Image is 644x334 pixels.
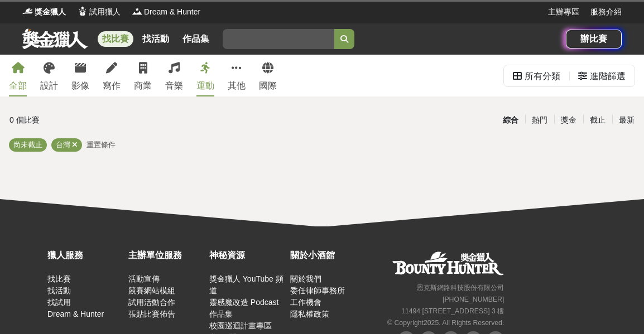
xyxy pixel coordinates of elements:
[47,249,123,262] div: 獵人服務
[209,298,278,307] a: 靈感魔改造 Podcast
[132,6,143,17] img: Logo
[583,110,612,130] div: 截止
[128,286,175,295] a: 競賽網站模組
[228,79,246,93] div: 其他
[47,298,71,307] a: 找試用
[590,65,626,88] div: 進階篩選
[290,286,345,295] a: 委任律師事務所
[209,321,272,330] a: 校園巡迴計畫專區
[134,79,152,93] div: 商業
[165,55,183,96] a: 音樂
[9,55,27,96] a: 全部
[35,6,66,18] span: 獎金獵人
[209,274,283,295] a: 獎金獵人 YouTube 頻道
[290,249,366,262] div: 關於小酒館
[47,274,71,283] a: 找比賽
[40,55,58,96] a: 設計
[387,319,504,327] small: © Copyright 2025 . All Rights Reserved.
[56,141,70,149] span: 台灣
[196,79,214,93] div: 運動
[144,6,200,18] span: Dream & Hunter
[209,249,285,262] div: 神秘資源
[525,110,554,130] div: 熱門
[103,79,121,93] div: 寫作
[548,6,579,18] a: 主辦專區
[13,141,42,149] span: 尚未截止
[290,309,329,318] a: 隱私權政策
[128,298,175,307] a: 試用活動合作
[22,6,66,18] a: Logo獎金獵人
[86,141,116,149] span: 重置條件
[290,298,321,307] a: 工作機會
[128,274,160,283] a: 活動宣傳
[71,79,89,93] div: 影像
[209,309,233,318] a: 作品集
[228,55,246,96] a: 其他
[290,274,321,283] a: 關於我們
[98,31,133,47] a: 找比賽
[47,309,104,318] a: Dream & Hunter
[128,249,204,262] div: 主辦單位服務
[9,79,27,93] div: 全部
[259,79,277,93] div: 國際
[71,55,89,96] a: 影像
[40,79,58,93] div: 設計
[612,110,641,130] div: 最新
[132,6,200,18] a: LogoDream & Hunter
[9,110,217,130] div: 0 個比賽
[525,65,560,88] div: 所有分類
[401,307,504,315] small: 11494 [STREET_ADDRESS] 3 樓
[47,286,71,295] a: 找活動
[103,55,121,96] a: 寫作
[138,31,174,47] a: 找活動
[259,55,277,96] a: 國際
[196,55,214,96] a: 運動
[128,309,175,318] a: 張貼比賽佈告
[22,6,33,17] img: Logo
[77,6,121,18] a: Logo試用獵人
[178,31,214,47] a: 作品集
[89,6,121,18] span: 試用獵人
[77,6,88,17] img: Logo
[165,79,183,93] div: 音樂
[134,55,152,96] a: 商業
[496,110,525,130] div: 綜合
[417,284,504,292] small: 恩克斯網路科技股份有限公司
[566,30,622,49] a: 辦比賽
[443,296,504,303] small: [PHONE_NUMBER]
[554,110,583,130] div: 獎金
[590,6,622,18] a: 服務介紹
